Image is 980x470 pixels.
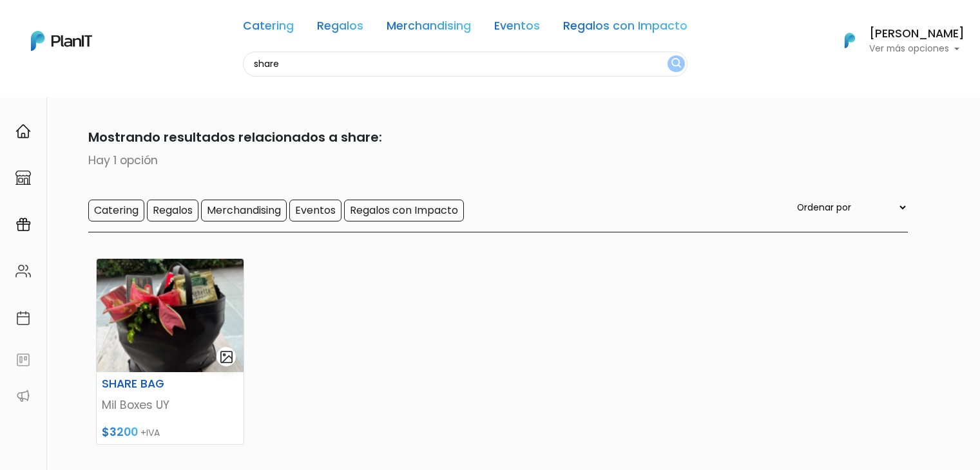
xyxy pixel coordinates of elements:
p: Mil Boxes UY [102,397,238,413]
img: partners-52edf745621dab592f3b2c58e3bca9d71375a7ef29c3b500c9f145b62cc070d4.svg [15,388,31,404]
input: Catering [88,200,144,221]
h6: [PERSON_NAME] [869,28,965,40]
button: PlanIt Logo [PERSON_NAME] Ver más opciones [828,24,965,57]
input: Regalos [147,200,198,221]
p: Ver más opciones [869,44,965,53]
a: Regalos con Impacto [563,21,687,36]
input: Regalos con Impacto [344,200,464,221]
a: Catering [243,21,294,36]
a: Eventos [494,21,540,36]
img: marketplace-4ceaa7011d94191e9ded77b95e3339b90024bf715f7c57f8cf31f2d8c509eaba.svg [15,170,31,185]
img: people-662611757002400ad9ed0e3c099ab2801c6687ba6c219adb57efc949bc21e19d.svg [15,263,31,279]
img: PlanIt Logo [836,26,864,55]
input: Merchandising [201,200,287,221]
img: calendar-87d922413cdce8b2cf7b7f5f62616a5cf9e4887200fb71536465627b3292af00.svg [15,310,31,326]
img: home-e721727adea9d79c4d83392d1f703f7f8bce08238fde08b1acbfd93340b81755.svg [15,124,31,139]
a: gallery-light SHARE BAG Mil Boxes UY $3200 +IVA [96,258,244,445]
a: Regalos [317,21,363,36]
img: search_button-432b6d5273f82d61273b3651a40e1bd1b912527efae98b1b7a1b2c0702e16a8d.svg [671,58,681,70]
img: PlanIt Logo [31,31,92,51]
span: +IVA [140,426,160,439]
p: Hay 1 opción [73,152,908,169]
p: Mostrando resultados relacionados a share: [73,127,908,147]
img: gallery-light [219,350,234,364]
img: thumb_Captura_de_pantalla_2025-10-07_172051.png [97,259,244,372]
span: $3200 [102,424,138,440]
input: Buscá regalos, desayunos, y más [243,52,687,77]
img: campaigns-02234683943229c281be62815700db0a1741e53638e28bf9629b52c665b00959.svg [15,217,31,232]
a: Merchandising [387,21,471,36]
img: feedback-78b5a0c8f98aac82b08bfc38622c3050aee476f2c9584af64705fc4e61158814.svg [15,352,31,368]
h6: SHARE BAG [94,377,196,391]
input: Eventos [289,200,341,221]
